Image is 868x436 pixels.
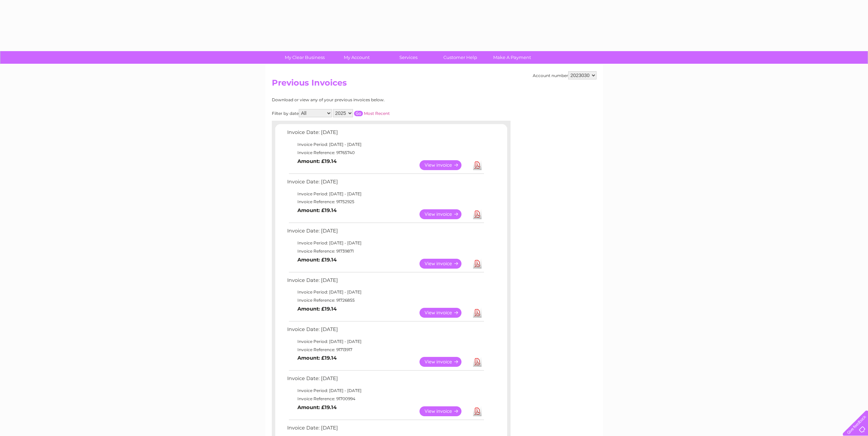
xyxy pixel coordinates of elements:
[473,406,482,416] a: Download
[473,209,482,219] a: Download
[420,406,470,416] a: View
[285,198,485,206] td: Invoice Reference: 91752925
[272,97,451,102] div: Download or view any of your previous invoices below.
[285,247,485,255] td: Invoice Reference: 91739871
[285,325,485,337] td: Invoice Date: [DATE]
[420,308,470,318] a: View
[285,395,485,403] td: Invoice Reference: 91700994
[328,51,385,64] a: My Account
[285,190,485,198] td: Invoice Period: [DATE] - [DATE]
[297,257,337,263] b: Amount: £19.14
[285,140,485,149] td: Invoice Period: [DATE] - [DATE]
[285,296,485,304] td: Invoice Reference: 91726855
[473,259,482,269] a: Download
[272,109,451,117] div: Filter by date
[285,177,485,190] td: Invoice Date: [DATE]
[285,387,485,395] td: Invoice Period: [DATE] - [DATE]
[297,404,337,410] b: Amount: £19.14
[272,78,597,91] h2: Previous Invoices
[285,239,485,247] td: Invoice Period: [DATE] - [DATE]
[380,51,437,64] a: Services
[420,160,470,170] a: View
[297,158,337,164] b: Amount: £19.14
[473,160,482,170] a: Download
[533,71,597,79] div: Account number
[484,51,540,64] a: Make A Payment
[297,355,337,361] b: Amount: £19.14
[297,207,337,213] b: Amount: £19.14
[364,111,390,116] a: Most Recent
[285,337,485,346] td: Invoice Period: [DATE] - [DATE]
[285,423,485,436] td: Invoice Date: [DATE]
[285,226,485,239] td: Invoice Date: [DATE]
[297,306,337,312] b: Amount: £19.14
[285,149,485,157] td: Invoice Reference: 91765740
[420,259,470,269] a: View
[473,357,482,367] a: Download
[285,276,485,288] td: Invoice Date: [DATE]
[285,346,485,354] td: Invoice Reference: 91713917
[277,51,333,64] a: My Clear Business
[420,209,470,219] a: View
[285,128,485,140] td: Invoice Date: [DATE]
[473,308,482,318] a: Download
[420,357,470,367] a: View
[432,51,488,64] a: Customer Help
[285,288,485,296] td: Invoice Period: [DATE] - [DATE]
[285,374,485,387] td: Invoice Date: [DATE]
